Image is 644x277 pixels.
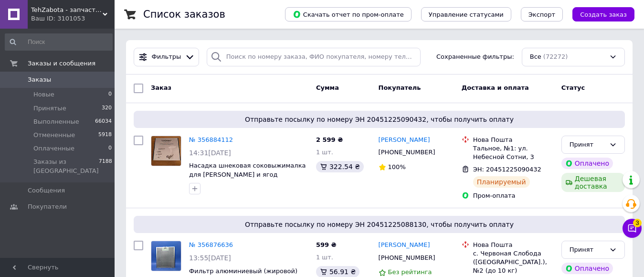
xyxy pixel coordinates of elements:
span: Статус [561,84,585,91]
span: 0 [108,90,112,99]
div: Нова Пошта [473,136,554,144]
span: Покупатель [379,84,421,91]
span: Новые [33,90,54,99]
span: Отмененные [33,131,75,139]
button: Скачать отчет по пром-оплате [285,7,412,21]
a: № 356884112 [189,136,233,143]
span: Скачать отчет по пром-оплате [293,10,404,19]
span: Принятые [33,104,66,113]
span: Выполненные [33,117,79,126]
span: Сумма [316,84,339,91]
span: [PHONE_NUMBER] [379,254,435,261]
a: Насадка шнековая соковыжималка для [PERSON_NAME] и ягод мясорубки Zelmer и Bosch ZMMA082W (старое... [189,162,306,204]
span: Заказы и сообщения [28,59,95,68]
span: Заказ [151,84,171,91]
div: Оплачено [561,158,613,169]
div: Нова Пошта [473,241,554,249]
a: [PERSON_NAME] [379,241,430,250]
div: Тальное, №1: ул. Небесной Сотни, 3 [473,144,554,161]
span: Заказы [28,75,51,84]
input: Поиск [5,33,113,51]
div: Принят [570,140,605,150]
span: [PHONE_NUMBER] [379,149,435,156]
div: Дешевая доставка [561,173,625,192]
button: Создать заказ [572,7,634,21]
span: ЭН: 20451225090432 [473,166,541,173]
span: Сообщения [28,186,65,195]
span: 599 ₴ [316,241,337,248]
span: 7188 [99,158,112,175]
span: 1 шт. [316,149,333,156]
span: Заказы из [GEOGRAPHIC_DATA] [33,158,99,175]
span: Отправьте посылку по номеру ЭН 20451225090432, чтобы получить оплату [137,115,621,124]
a: Фото товару [151,136,181,166]
div: Пром-оплата [473,192,554,200]
button: Экспорт [521,7,563,21]
div: 322.54 ₴ [316,161,364,172]
a: № 356876636 [189,241,233,248]
span: 66034 [95,117,112,126]
a: [PERSON_NAME] [379,136,430,145]
div: Принят [570,245,605,255]
span: 14:31[DATE] [189,149,231,157]
span: TehZabota - запчасти и аксессуары для бытовой техники [31,6,103,14]
span: 1 шт. [316,254,333,261]
div: Оплачено [561,263,613,274]
div: Ваш ID: 3101053 [31,14,115,23]
h1: Список заказов [143,9,225,20]
span: Покупатели [28,202,67,211]
span: 3 [633,219,642,227]
span: Доставка и оплата [462,84,529,91]
a: Фото товару [151,241,181,271]
span: 0 [108,144,112,153]
input: Поиск по номеру заказа, ФИО покупателя, номеру телефона, Email, номеру накладной [207,48,421,66]
span: Без рейтинга [388,268,432,276]
span: Сохраненные фильтры: [436,53,514,62]
span: Экспорт [528,11,555,18]
a: Создать заказ [563,11,634,18]
span: Создать заказ [580,11,627,18]
span: Управление статусами [429,11,504,18]
span: Отправьте посылку по номеру ЭН 20451225088130, чтобы получить оплату [137,220,621,229]
span: Все [530,53,541,62]
span: 320 [102,104,112,113]
span: 13:55[DATE] [189,254,231,262]
span: 100% [388,163,406,170]
span: Оплаченные [33,144,74,153]
span: 2 599 ₴ [316,136,343,143]
img: Фото товару [151,136,181,166]
img: Фото товару [151,241,181,271]
span: (72272) [543,53,568,60]
span: Фильтры [152,53,181,62]
button: Чат с покупателем3 [623,219,642,238]
span: 5918 [98,131,112,139]
div: Планируемый [473,176,530,188]
button: Управление статусами [421,7,511,21]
